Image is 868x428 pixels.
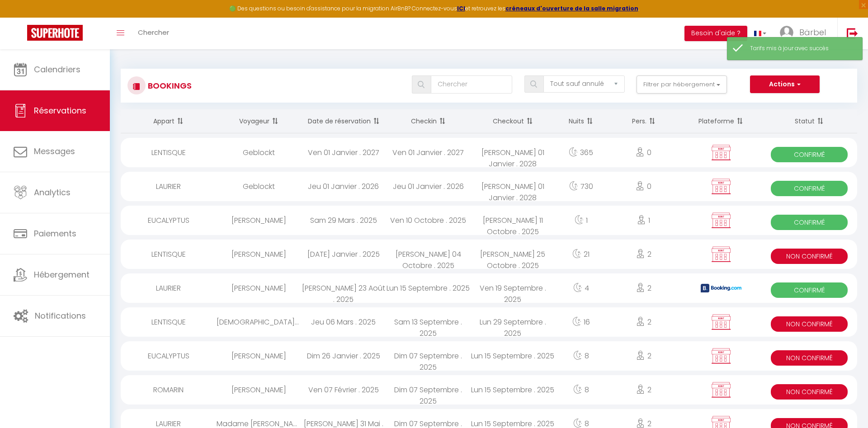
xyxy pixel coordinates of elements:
img: logout [847,28,858,39]
th: Sort by people [607,109,680,133]
th: Sort by rentals [121,109,217,133]
h3: Bookings [146,75,192,96]
th: Sort by nights [555,109,607,133]
span: Hébergement [34,269,90,280]
th: Sort by checkin [386,109,470,133]
a: créneaux d'ouverture de la salle migration [505,5,638,12]
span: Analytics [34,187,71,198]
a: ... Bärbel [773,18,837,49]
img: Super Booking [27,25,83,41]
th: Sort by checkout [471,109,555,133]
button: Ouvrir le widget de chat LiveChat [7,4,34,31]
input: Chercher [431,75,512,94]
span: Notifications [35,310,86,321]
button: Besoin d'aide ? [684,26,747,41]
span: Messages [34,146,75,157]
a: ICI [457,5,465,12]
button: Filtrer par hébergement [637,75,727,94]
span: Calendriers [34,64,80,75]
img: ... [780,26,793,39]
th: Sort by booking date [301,109,386,133]
span: Chercher [138,28,169,37]
div: Tarifs mis à jour avec succès [750,44,853,53]
th: Sort by channel [680,109,761,133]
th: Sort by status [761,109,857,133]
span: Réservations [34,105,86,116]
span: Paiements [34,228,76,239]
span: Bärbel [799,27,826,38]
a: Chercher [131,18,176,49]
th: Sort by guest [217,109,301,133]
button: Actions [750,75,820,94]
